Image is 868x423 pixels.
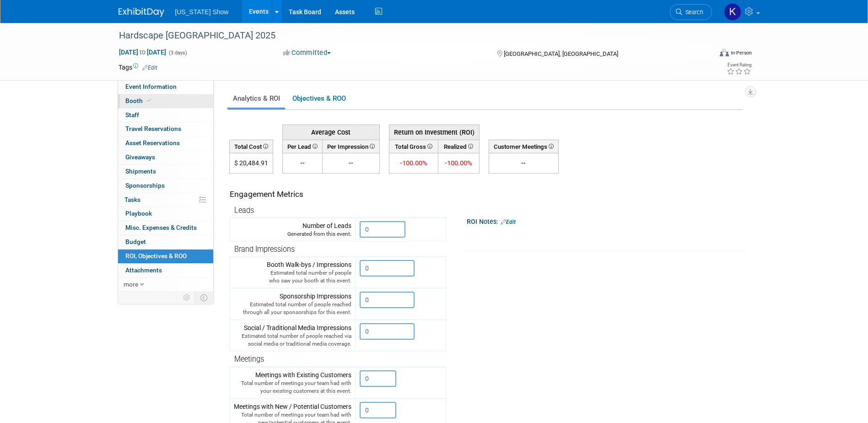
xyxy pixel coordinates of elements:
[142,65,157,71] a: Edit
[230,189,442,200] div: Engagement Metrics
[234,332,351,348] div: Estimated total number of people reached via social media or traditional media coverage.
[118,94,213,108] a: Booth
[168,50,187,56] span: (3 days)
[504,50,618,57] span: [GEOGRAPHIC_DATA], [GEOGRAPHIC_DATA]
[118,221,213,235] a: Misc. Expenses & Credits
[118,264,213,277] a: Attachments
[138,49,147,56] span: to
[125,111,139,119] span: Staff
[125,153,155,161] span: Giveaways
[670,4,712,20] a: Search
[118,136,213,150] a: Asset Reservations
[287,90,351,108] a: Objectives & ROO
[282,140,322,153] th: Per Lead
[229,140,273,153] th: Total Cost
[125,125,181,132] span: Travel Reservations
[349,159,353,167] span: --
[234,355,264,363] span: Meetings
[125,238,146,245] span: Budget
[125,83,177,90] span: Event Information
[125,168,156,175] span: Shipments
[727,63,751,67] div: Event Rating
[438,140,479,153] th: Realized
[194,292,213,304] td: Toggle Event Tabs
[116,27,698,44] div: Hardscape [GEOGRAPHIC_DATA] 2025
[119,63,157,72] td: Tags
[234,221,351,238] div: Number of Leads
[467,215,747,227] div: ROI Notes:
[125,252,187,260] span: ROI, Objectives & ROO
[445,159,472,167] span: -100.00%
[118,179,213,193] a: Sponsorships
[229,153,273,174] td: $ 20,484.91
[234,206,254,215] span: Leads
[119,8,164,17] img: ExhibitDay
[724,3,741,21] img: keith kollar
[175,8,229,16] span: [US_STATE] Show
[501,219,516,225] a: Edit
[234,323,351,348] div: Social / Traditional Media Impressions
[125,97,153,104] span: Booth
[489,140,558,153] th: Customer Meetings
[124,281,138,288] span: more
[125,182,165,189] span: Sponsorships
[389,125,479,140] th: Return on Investment (ROI)
[234,260,351,285] div: Booth Walk-bys / Impressions
[118,235,213,249] a: Budget
[234,380,351,395] div: Total number of meetings your team had with your existing customers at this event.
[234,245,295,254] span: Brand Impressions
[234,230,351,238] div: Generated from this event.
[730,49,752,56] div: In-Person
[658,48,752,61] div: Event Format
[147,98,151,103] i: Booth reservation complete
[118,151,213,164] a: Giveaways
[282,125,379,140] th: Average Cost
[389,140,438,153] th: Total Gross
[300,159,305,167] span: --
[493,158,555,168] div: --
[125,224,197,231] span: Misc. Expenses & Credits
[125,210,152,217] span: Playbook
[118,108,213,122] a: Staff
[118,193,213,207] a: Tasks
[118,278,213,292] a: more
[234,301,351,316] div: Estimated total number of people reached through all your sponsorships for this event.
[125,139,180,146] span: Asset Reservations
[118,122,213,136] a: Travel Reservations
[322,140,379,153] th: Per Impression
[234,269,351,285] div: Estimated total number of people who saw your booth at this event.
[124,196,140,203] span: Tasks
[400,159,427,167] span: -100.00%
[234,370,351,395] div: Meetings with Existing Customers
[227,90,285,108] a: Analytics & ROI
[118,165,213,179] a: Shipments
[125,266,162,274] span: Attachments
[280,48,334,58] button: Committed
[119,48,167,56] span: [DATE] [DATE]
[118,249,213,263] a: ROI, Objectives & ROO
[720,49,729,56] img: Format-Inperson.png
[118,80,213,94] a: Event Information
[118,207,213,221] a: Playbook
[234,292,351,316] div: Sponsorship Impressions
[682,9,703,16] span: Search
[179,292,195,304] td: Personalize Event Tab Strip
